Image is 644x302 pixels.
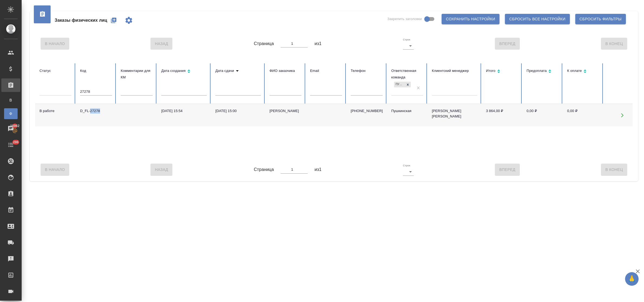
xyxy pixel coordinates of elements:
[505,14,570,24] button: Сбросить все настройки
[254,40,274,47] span: Страница
[522,104,563,126] td: 0,00 ₽
[270,68,301,74] div: ФИО заказчика
[625,272,639,286] button: 🙏
[394,82,405,87] div: Пушкинская
[161,108,207,114] div: [DATE] 15:54
[254,166,274,173] span: Страница
[567,68,599,75] div: Сортировка
[351,68,383,74] div: Телефон
[4,108,18,119] a: Ф
[446,16,495,23] span: Сохранить настройки
[1,138,20,152] a: 286
[80,68,112,74] div: Код
[428,104,482,126] td: [PERSON_NAME] [PERSON_NAME]
[40,108,71,114] div: В работе
[403,164,410,167] label: Строк
[215,108,261,114] div: [DATE] 15:00
[482,104,522,126] td: 3 864,00 ₽
[40,68,71,74] div: Статус
[391,68,423,81] div: Ответственная команда
[7,123,23,129] span: 15962
[310,68,342,74] div: Email
[527,68,558,75] div: Сортировка
[7,97,15,103] span: В
[387,16,422,22] span: Закрепить заголовки
[509,16,566,23] span: Сбросить все настройки
[432,68,477,74] div: Клиентский менеджер
[314,166,321,173] span: из 1
[121,68,153,81] div: Комментарии для КМ
[391,108,423,114] div: Пушкинская
[215,68,261,74] div: Сортировка
[627,273,636,285] span: 🙏
[270,108,301,114] div: [PERSON_NAME]
[442,14,500,24] button: Сохранить настройки
[617,110,628,121] button: Открыть
[403,38,410,41] label: Строк
[161,68,207,75] div: Сортировка
[580,16,622,23] span: Сбросить фильтры
[4,95,18,106] a: В
[314,40,321,47] span: из 1
[107,14,120,27] button: Создать
[55,17,107,24] span: Заказы физических лиц
[7,111,15,116] span: Ф
[1,122,20,135] a: 15962
[10,139,22,145] span: 286
[351,108,383,114] p: [PHONE_NUMBER]
[563,104,603,126] td: 0,00 ₽
[575,14,626,24] button: Сбросить фильтры
[628,110,639,121] button: Удалить
[80,108,112,114] div: D_FL-27278
[486,68,518,75] div: Сортировка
